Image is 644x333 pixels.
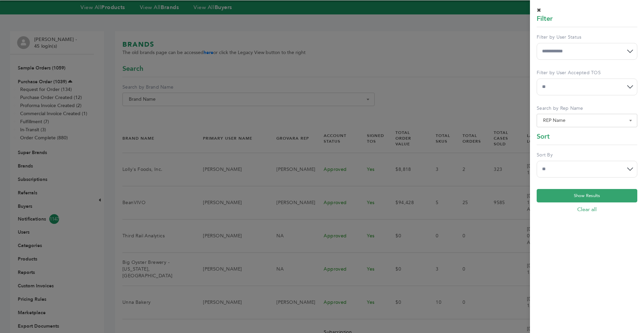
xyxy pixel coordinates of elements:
[537,7,541,14] span: ✖
[537,189,637,202] button: Show Results
[537,34,637,41] label: Filter by User Status
[537,132,550,141] span: Sort
[537,206,637,213] a: Clear all
[537,152,637,158] label: Sort By
[537,114,637,127] span: REP Name
[537,105,637,112] label: Search by Rep Name
[540,116,634,125] span: REP Name
[537,14,553,23] span: Filter
[537,69,637,76] label: Filter by User Accepted TOS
